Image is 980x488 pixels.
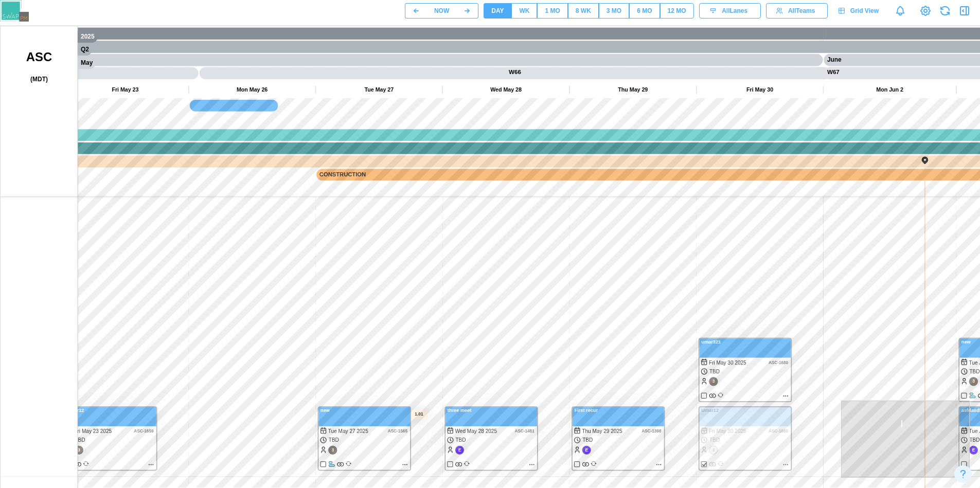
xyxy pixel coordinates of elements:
button: AllLanes [699,3,761,19]
button: 6 MO [629,3,660,19]
div: DAY [491,6,504,16]
button: 3 MO [599,3,629,19]
div: 12 MO [668,6,686,16]
div: 3 MO [607,6,621,16]
button: WK [511,3,537,19]
button: 1 MO [537,3,567,19]
button: DAY [484,3,511,19]
button: 12 MO [660,3,694,19]
button: AllTeams [766,3,828,19]
div: WK [519,6,529,16]
button: Open Drawer [957,4,972,18]
a: Notifications [892,2,909,20]
div: 8 WK [576,6,591,16]
div: NOW [434,6,449,16]
span: Grid View [850,4,879,18]
span: All Teams [788,4,815,18]
button: Refresh Grid [938,4,952,18]
button: NOW [427,3,456,19]
a: View Project [918,4,933,18]
span: All Lanes [722,4,747,18]
div: 6 MO [637,6,652,16]
div: 1 MO [545,6,560,16]
a: Grid View [833,3,886,19]
button: 8 WK [568,3,599,19]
